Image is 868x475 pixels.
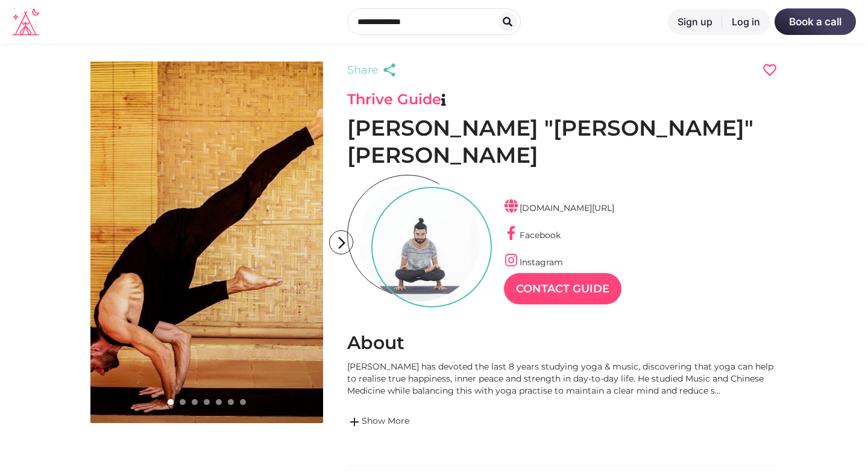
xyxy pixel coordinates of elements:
a: Log in [722,8,770,35]
a: addShow More [347,415,778,429]
a: Facebook [504,230,561,241]
a: Sign up [668,8,722,35]
h3: Thrive Guide [347,90,778,109]
a: Share [347,61,400,78]
div: [PERSON_NAME] has devoted the last 8 years studying yoga & music, discovering that yoga can help ... [347,360,778,397]
a: Instagram [504,257,563,268]
span: Share [347,61,379,78]
a: Book a call [775,8,856,35]
a: [DOMAIN_NAME][URL] [504,203,614,213]
h1: [PERSON_NAME] "[PERSON_NAME]" [PERSON_NAME] [347,115,778,169]
i: arrow_forward_ios [330,231,354,255]
span: add [347,415,362,429]
a: Contact Guide [504,273,621,304]
h2: About [347,332,778,354]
